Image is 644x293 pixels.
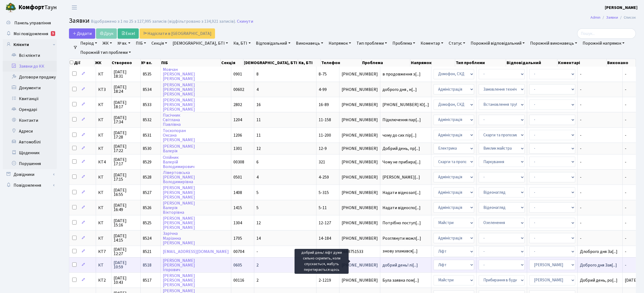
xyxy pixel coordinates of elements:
a: [PERSON_NAME][PERSON_NAME]Ігорович [163,258,195,273]
th: ЖК [94,59,111,67]
span: 00602 [233,87,244,93]
span: 2 [256,262,259,268]
a: Заявки до КК [3,61,57,72]
span: [DATE] 17:17 [114,157,138,166]
span: Додати [72,31,92,37]
span: [PHONE_NUMBER] Ю[...] [382,102,429,108]
a: [PERSON_NAME][PERSON_NAME][PERSON_NAME] [163,185,195,200]
span: [PHONE_NUMBER] [342,206,378,210]
span: [PHONE_NUMBER] [342,278,378,282]
a: Автомобілі [3,137,57,147]
span: - [580,146,620,151]
span: - [625,71,626,77]
a: Порожній виконавець [528,39,579,48]
span: 1408 [233,190,242,196]
span: Таун [18,3,57,12]
b: [PERSON_NAME] [605,5,638,11]
span: чому до сих пір[...] [382,132,417,138]
th: Дії [69,59,94,67]
span: - [580,133,620,137]
span: Надати відеозап[...] [382,190,421,196]
span: 12-127 [319,220,331,226]
span: - [625,235,626,241]
a: Контакти [3,115,57,126]
a: [EMAIL_ADDRESS][DOMAIN_NAME] [163,249,229,255]
span: 8526 [143,205,151,211]
span: 8529 [143,159,151,165]
a: [PERSON_NAME]ВалеріяВікторівна [163,200,195,215]
a: ПасічникСвітланаПавлівна [163,112,181,127]
span: - [580,103,620,107]
span: в продовження з[...] [382,71,421,77]
span: Длоброго дня За[...] [580,249,617,255]
span: 321 [319,159,325,165]
span: - [625,262,626,268]
span: 8 [256,71,259,77]
span: [PHONE_NUMBER] [342,221,378,225]
th: Створено [111,59,141,67]
a: Порушення [3,158,57,169]
a: [PERSON_NAME] [605,4,638,11]
a: Мовчан[PERSON_NAME][PERSON_NAME] [163,67,195,82]
a: Заявки [606,15,618,20]
span: - [256,249,258,255]
a: Договори продажу [3,72,57,83]
span: [PHONE_NUMBER] [342,118,378,122]
span: 8533 [143,102,151,108]
span: [DATE] 18:31 [114,70,138,78]
span: [DATE] [625,277,638,283]
span: 8535 [143,71,151,77]
a: [PERSON_NAME][PERSON_NAME][PERSON_NAME] [163,97,195,112]
span: 1415 [233,205,242,211]
span: - [625,102,626,108]
span: 5 [256,205,259,211]
a: Проблема [390,39,417,48]
th: Телефон [321,59,362,67]
a: Тип проблеми [354,39,389,48]
th: ПІБ [161,59,221,67]
nav: breadcrumb [582,12,644,23]
span: 11 [256,117,261,123]
th: Секція [221,59,243,67]
span: 16 [256,102,261,108]
span: [DATE] 10:59 [114,261,138,269]
a: [PERSON_NAME][PERSON_NAME][PERSON_NAME] [163,273,195,288]
span: 8518 [143,262,151,268]
span: [DATE] 17:15 [114,173,138,182]
span: [DATE] 17:34 [114,116,138,124]
span: - [625,146,626,152]
span: 8524 [143,235,151,241]
span: - [580,190,620,195]
img: logo.png [5,2,16,13]
span: [PHONE_NUMBER] [342,72,378,76]
span: 5-315 [319,190,329,196]
div: добрий день! ліфт дуже сильно скрипить, коли спускається, мабуть перетирається щось [295,249,349,274]
a: Статус [447,39,467,48]
span: 12-9 [319,146,327,152]
span: 00704 [233,249,244,255]
span: Добрий день, пр[...] [382,146,420,152]
span: - [580,206,620,210]
th: Кв, БТІ [298,59,321,67]
th: Тип проблеми [455,59,506,67]
span: КТ [98,118,109,122]
input: Пошук... [577,28,636,39]
span: 11-200 [319,132,331,138]
span: КТ [98,146,109,151]
span: 4-259 [319,174,329,180]
a: Порожній тип проблеми [78,48,133,57]
span: 1206 [233,132,242,138]
span: 8527 [143,190,151,196]
a: [PERSON_NAME]Валерія [163,143,195,154]
span: КТ [98,103,109,107]
a: ЗарічнаМаріанна[PERSON_NAME] [163,231,195,246]
span: 12 [256,146,261,152]
span: [PHONE_NUMBER] [342,160,378,164]
a: ОлійникВалерійВолодимирович [163,154,194,170]
a: Додати [69,28,95,39]
span: 5-11 [319,205,327,211]
span: Розглянути можл[...] [382,235,421,241]
span: 11 [256,132,261,138]
a: Скинути [237,19,253,24]
span: КТ [98,133,109,137]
